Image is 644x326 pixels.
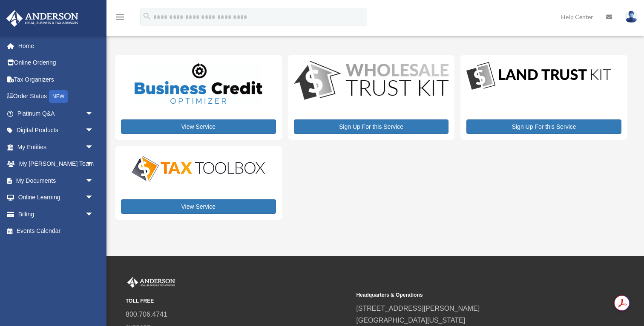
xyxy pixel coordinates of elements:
span: arrow_drop_down [85,189,102,207]
a: Tax Organizers [6,71,106,88]
a: Digital Productsarrow_drop_down [6,122,102,139]
img: LandTrust_lgo-1.jpg [466,61,611,92]
span: arrow_drop_down [85,122,102,139]
a: Home [6,37,106,54]
a: Online Ordering [6,54,106,71]
a: menu [115,15,125,22]
img: WS-Trust-Kit-lgo-1.jpg [294,61,449,102]
span: arrow_drop_down [85,105,102,122]
a: Sign Up For this Service [294,119,449,134]
span: arrow_drop_down [85,172,102,190]
a: Order StatusNEW [6,88,106,105]
i: menu [115,12,125,22]
a: [GEOGRAPHIC_DATA][US_STATE] [356,317,465,324]
img: User Pic [625,11,638,23]
a: Sign Up For this Service [466,119,621,134]
span: arrow_drop_down [85,206,102,223]
img: Anderson Advisors Platinum Portal [126,277,177,288]
a: Online Learningarrow_drop_down [6,189,106,206]
a: Platinum Q&Aarrow_drop_down [6,105,106,122]
span: arrow_drop_down [85,156,102,173]
img: Anderson Advisors Platinum Portal [4,10,81,27]
small: Headquarters & Operations [356,291,581,300]
a: Events Calendar [6,223,106,240]
a: Billingarrow_drop_down [6,206,106,223]
a: View Service [121,119,276,134]
a: 800.706.4741 [126,311,167,318]
a: [STREET_ADDRESS][PERSON_NAME] [356,305,480,312]
i: search [142,11,152,21]
a: My Entitiesarrow_drop_down [6,139,106,156]
a: My Documentsarrow_drop_down [6,172,106,189]
a: My [PERSON_NAME] Teamarrow_drop_down [6,156,106,173]
div: NEW [49,90,68,103]
a: View Service [121,199,276,214]
small: TOLL FREE [126,297,350,306]
span: arrow_drop_down [85,139,102,156]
